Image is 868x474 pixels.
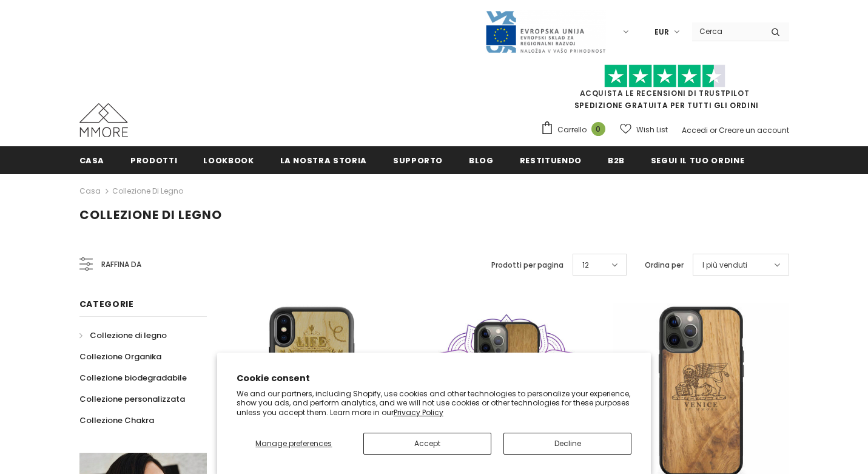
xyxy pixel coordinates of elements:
[237,389,632,418] p: We and our partners, including Shopify, use cookies and other technologies to personalize your ex...
[692,22,762,40] input: Search Site
[394,407,443,418] a: Privacy Policy
[79,146,105,174] a: Casa
[112,186,183,196] a: Collezione di legno
[280,155,367,166] span: La nostra storia
[540,70,789,110] span: SPEDIZIONE GRATUITA PER TUTTI GLI ORDINI
[651,155,744,166] span: Segui il tuo ordine
[203,155,254,166] span: Lookbook
[491,259,564,271] label: Prodotti per pagina
[79,415,154,426] span: Collezione Chakra
[485,26,606,36] a: Javni Razpis
[237,372,632,385] h2: Cookie consent
[79,325,167,346] a: Collezione di legno
[393,146,443,174] a: supporto
[79,298,134,310] span: Categorie
[469,155,494,166] span: Blog
[79,367,187,388] a: Collezione biodegradabile
[79,346,161,367] a: Collezione Organika
[582,259,589,271] span: 12
[130,146,177,174] a: Prodotti
[580,88,750,98] a: Acquista le recensioni di TrustPilot
[557,124,587,136] span: Carrello
[79,351,161,362] span: Collezione Organika
[79,393,185,405] span: Collezione personalizzata
[280,146,367,174] a: La nostra storia
[79,388,185,410] a: Collezione personalizzata
[130,155,177,166] span: Prodotti
[710,125,717,135] span: or
[645,259,684,271] label: Ordina per
[101,258,141,271] span: Raffina da
[469,146,494,174] a: Blog
[203,146,254,174] a: Lookbook
[79,103,128,137] img: Casi MMORE
[79,410,154,431] a: Collezione Chakra
[654,26,669,38] span: EUR
[702,259,747,271] span: I più venduti
[682,125,708,135] a: Accedi
[520,146,582,174] a: Restituendo
[651,146,744,174] a: Segui il tuo ordine
[591,122,605,136] span: 0
[79,206,222,223] span: Collezione di legno
[79,155,105,166] span: Casa
[620,119,668,140] a: Wish List
[485,10,606,54] img: Javni Razpis
[90,330,167,341] span: Collezione di legno
[79,184,101,198] a: Casa
[237,433,351,455] button: Manage preferences
[719,125,789,135] a: Creare un account
[393,155,443,166] span: supporto
[608,146,625,174] a: B2B
[604,64,725,88] img: Fidati di Pilot Stars
[255,438,332,449] span: Manage preferences
[363,433,491,455] button: Accept
[608,155,625,166] span: B2B
[636,124,668,136] span: Wish List
[503,433,631,455] button: Decline
[79,372,187,384] span: Collezione biodegradabile
[540,121,611,139] a: Carrello 0
[520,155,582,166] span: Restituendo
